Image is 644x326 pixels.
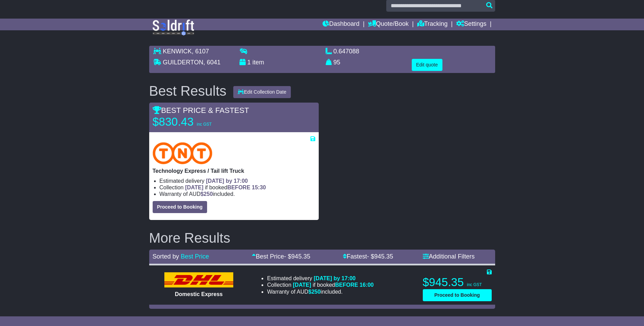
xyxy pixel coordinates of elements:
button: Proceed to Booking [423,289,492,301]
span: 250 [204,191,213,197]
a: Dashboard [323,19,359,30]
span: KENWICK [163,48,192,55]
span: [DATE] by 17:00 [314,275,356,281]
li: Collection [160,184,315,191]
span: BEFORE [335,282,358,288]
a: Quote/Book [368,19,409,30]
span: Sorted by [153,253,179,260]
span: 16:00 [360,282,374,288]
span: if booked [185,185,266,190]
span: 945.35 [374,253,393,260]
img: DHL: Domestic Express [164,272,233,287]
span: inc GST [197,122,212,127]
span: , 6041 [203,59,221,66]
h2: More Results [149,230,495,245]
span: if booked [293,282,374,288]
span: item [253,59,264,66]
span: - $ [367,253,393,260]
span: 95 [334,59,340,66]
span: Domestic Express [175,291,223,297]
li: Estimated delivery [160,178,315,184]
li: Warranty of AUD included. [267,288,374,295]
span: 15:30 [252,185,266,190]
span: $ [308,289,321,295]
span: GUILDERTON [163,59,203,66]
span: inc GST [467,282,482,287]
a: Settings [456,19,487,30]
span: [DATE] [185,185,203,190]
span: BEST PRICE & FASTEST [153,106,249,115]
a: Tracking [417,19,448,30]
span: 0.647088 [334,48,359,55]
span: 250 [311,289,321,295]
span: , 6107 [192,48,209,55]
img: TNT Domestic: Technology Express / Tail lift Truck [153,142,213,164]
p: $945.35 [423,275,492,289]
p: $830.43 [153,115,239,129]
button: Edit quote [412,59,442,71]
a: Additional Filters [423,253,475,260]
button: Edit Collection Date [233,86,291,98]
button: Proceed to Booking [153,201,207,213]
a: Best Price [181,253,209,260]
p: Technology Express / Tail lift Truck [153,168,315,174]
span: - $ [284,253,310,260]
li: Collection [267,282,374,288]
a: Fastest- $945.35 [343,253,393,260]
div: Best Results [146,83,230,98]
li: Estimated delivery [267,275,374,282]
li: Warranty of AUD included. [160,191,315,197]
a: Best Price- $945.35 [252,253,310,260]
span: $ [201,191,213,197]
span: [DATE] [293,282,311,288]
span: 945.35 [291,253,310,260]
span: [DATE] by 17:00 [206,178,248,184]
span: BEFORE [227,185,251,190]
span: 1 [247,59,251,66]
